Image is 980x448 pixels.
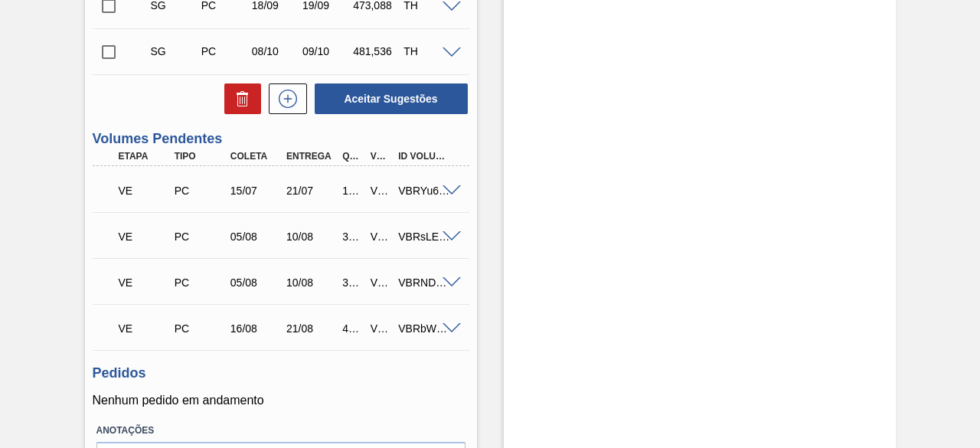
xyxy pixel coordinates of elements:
[283,151,343,162] div: Entrega
[367,231,394,243] div: V613231
[394,231,455,243] div: VBRsLEdF8
[283,231,343,243] div: 10/08/2025
[394,276,455,289] div: VBRNDANwu
[367,151,394,162] div: Volume Portal
[227,185,287,197] div: 15/07/2025
[171,231,231,243] div: Pedido de Compra
[248,45,302,57] div: 08/10/2025
[227,276,287,289] div: 05/08/2025
[394,151,455,162] div: Id Volume Interno
[349,45,403,57] div: 481,536
[96,420,465,442] label: Anotações
[338,185,365,197] div: 152,220
[367,185,394,197] div: V608915
[147,45,201,57] div: Sugestão Criada
[119,185,171,197] p: VE
[338,276,365,289] div: 326,760
[338,322,365,335] div: 490,140
[217,83,261,114] div: Excluir Sugestões
[307,82,469,116] div: Aceitar Sugestões
[93,394,469,407] p: Nenhum pedido em andamento
[198,45,251,57] div: Pedido de Compra
[115,151,175,162] div: Etapa
[93,131,469,147] h3: Volumes Pendentes
[115,266,175,299] div: Volume Enviado para Transporte
[394,322,455,335] div: VBRbWEZ98
[315,83,468,114] button: Aceitar Sugestões
[115,312,175,345] div: Volume Enviado para Transporte
[171,322,231,335] div: Pedido de Compra
[115,174,175,208] div: Volume Enviado para Transporte
[119,231,171,243] p: VE
[338,151,365,162] div: Qtde
[115,220,175,253] div: Volume Enviado para Transporte
[283,276,343,289] div: 10/08/2025
[93,365,469,381] h3: Pedidos
[299,45,352,57] div: 09/10/2025
[227,231,287,243] div: 05/08/2025
[283,322,343,335] div: 21/08/2025
[338,231,365,243] div: 326,760
[400,45,453,57] div: TH
[119,322,171,335] p: VE
[171,276,231,289] div: Pedido de Compra
[283,185,343,197] div: 21/07/2025
[227,151,287,162] div: Coleta
[367,276,394,289] div: V613707
[227,322,287,335] div: 16/08/2025
[261,83,307,114] div: Nova sugestão
[119,276,171,289] p: VE
[367,322,394,335] div: V615928
[171,185,231,197] div: Pedido de Compra
[171,151,231,162] div: Tipo
[394,185,455,197] div: VBRYu6OYr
